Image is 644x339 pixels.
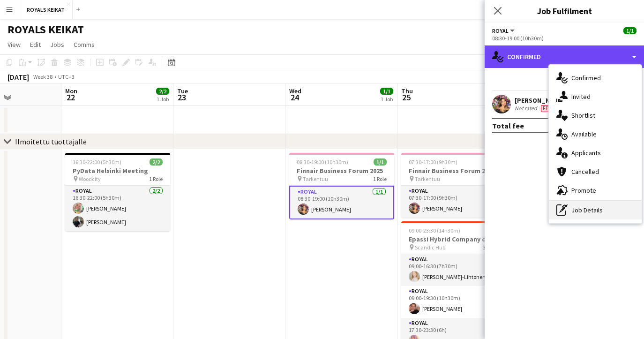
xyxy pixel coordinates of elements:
[623,27,637,34] span: 1/1
[401,153,506,218] app-job-card: 07:30-17:00 (9h30m)1/1Finnair Business Forum 2025 Tarkentuu1 RoleRoyal1/107:30-17:00 (9h30m)[PERS...
[4,38,24,51] a: View
[549,201,642,219] div: Job Details
[415,244,445,251] span: Scandic Hub
[571,74,601,82] span: Confirmed
[65,153,170,231] app-job-card: 16:30-22:00 (5h30m)2/2PyData Helsinki Meeting Woodcity1 RoleRoyal2/216:30-22:00 (5h30m)[PERSON_NA...
[289,186,394,219] app-card-role: Royal1/108:30-19:00 (10h30m)[PERSON_NAME]
[156,88,169,95] span: 2/2
[73,158,121,166] span: 16:30-22:00 (5h30m)
[374,158,387,166] span: 1/1
[64,92,77,103] span: 22
[539,105,555,112] div: Crew has different fees then in role
[176,92,188,103] span: 23
[289,87,301,95] span: Wed
[381,96,393,103] div: 1 Job
[401,254,506,286] app-card-role: Royal1/109:00-16:30 (7h30m)[PERSON_NAME]-Lihtonen
[571,149,601,157] span: Applicants
[485,45,644,68] div: Confirmed
[58,73,75,80] div: UTC+3
[541,105,553,112] span: Fee
[7,40,21,49] span: View
[401,286,506,318] app-card-role: Royal1/109:00-19:30 (10h30m)[PERSON_NAME]
[65,166,170,175] h3: PyData Helsinki Meeting
[409,227,460,234] span: 09:00-23:30 (14h30m)
[401,166,506,175] h3: Finnair Business Forum 2025
[7,72,29,82] div: [DATE]
[571,186,596,195] span: Promote
[401,87,413,95] span: Thu
[50,40,64,49] span: Jobs
[380,88,393,95] span: 1/1
[492,27,509,34] span: Royal
[415,175,440,182] span: Tarkentuu
[15,137,87,146] div: Ilmoitettu tuottajalle
[149,175,163,182] span: 1 Role
[401,186,506,218] app-card-role: Royal1/107:30-17:00 (9h30m)[PERSON_NAME]
[74,40,95,49] span: Comms
[401,235,506,243] h3: Epassi Hybrid Company day
[177,87,188,95] span: Tue
[46,38,68,51] a: Jobs
[289,166,394,175] h3: Finnair Business Forum 2025
[157,96,169,103] div: 1 Job
[373,175,387,182] span: 1 Role
[65,87,77,95] span: Mon
[492,121,524,130] div: Total fee
[150,158,163,166] span: 2/2
[515,96,564,105] div: [PERSON_NAME]
[400,92,413,103] span: 25
[70,38,98,51] a: Comms
[409,158,457,166] span: 07:30-17:00 (9h30m)
[7,23,84,37] h1: ROYALS KEIKAT
[79,175,101,182] span: Woodcity
[289,153,394,219] app-job-card: 08:30-19:00 (10h30m)1/1Finnair Business Forum 2025 Tarkentuu1 RoleRoyal1/108:30-19:00 (10h30m)[PE...
[297,158,348,166] span: 08:30-19:00 (10h30m)
[571,111,595,120] span: Shortlist
[492,27,516,34] button: Royal
[485,5,644,17] h3: Job Fulfilment
[19,0,73,19] button: ROYALS KEIKAT
[483,244,499,251] span: 3 Roles
[31,73,54,80] span: Week 38
[571,130,597,138] span: Available
[30,40,41,49] span: Edit
[571,167,599,176] span: Cancelled
[515,105,539,112] div: Not rated
[65,186,170,231] app-card-role: Royal2/216:30-22:00 (5h30m)[PERSON_NAME][PERSON_NAME]
[492,35,637,42] div: 08:30-19:00 (10h30m)
[26,38,45,51] a: Edit
[571,92,591,101] span: Invited
[303,175,328,182] span: Tarkentuu
[288,92,301,103] span: 24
